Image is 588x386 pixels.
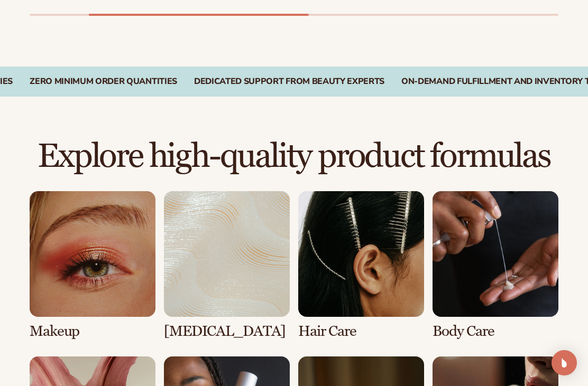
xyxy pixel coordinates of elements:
div: Open Intercom Messenger [552,350,577,375]
h2: Explore high-quality product formulas [30,139,558,174]
div: 4 / 8 [433,191,558,340]
div: Dedicated Support From Beauty Experts [194,77,384,87]
div: 1 / 8 [30,191,155,340]
div: 2 / 8 [164,191,290,340]
h3: Hair Care [298,323,424,340]
h3: Makeup [30,323,155,340]
h3: [MEDICAL_DATA] [164,323,290,340]
h3: Body Care [433,323,558,340]
div: 3 / 8 [298,191,424,340]
div: Zero Minimum Order QuantitieS [30,77,177,87]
